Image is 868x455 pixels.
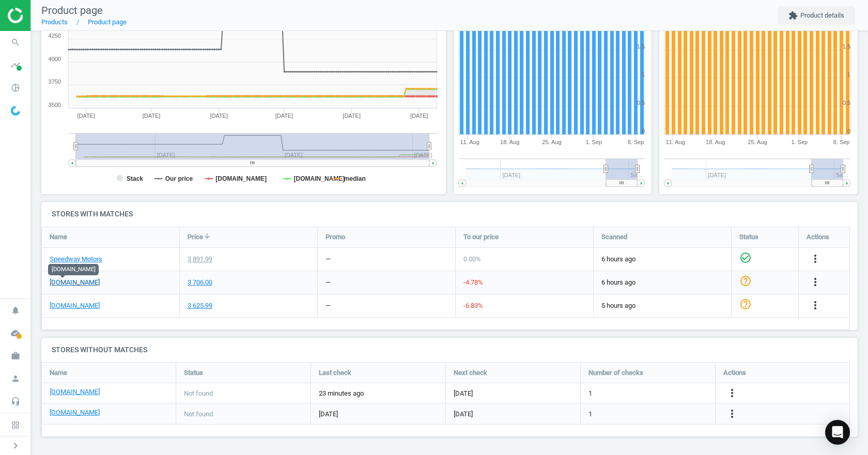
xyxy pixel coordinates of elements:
[165,175,193,182] tspan: Our price
[319,368,351,378] span: Last check
[847,71,850,77] text: 1
[326,255,331,264] div: —
[50,255,102,264] a: Speedway Motors
[50,278,100,287] a: [DOMAIN_NAME]
[843,43,850,50] text: 1.5
[6,301,25,320] i: notifications
[184,389,213,398] span: Not found
[542,139,561,145] tspan: 25. Aug
[203,232,211,240] i: arrow_downward
[500,139,519,145] tspan: 18. Aug
[788,11,798,20] i: extension
[49,79,61,85] text: 3750
[410,113,428,119] tspan: [DATE]
[6,323,25,343] i: cloud_done
[319,389,438,398] span: 23 minutes ago
[809,253,822,265] i: more_vert
[6,78,25,98] i: pie_chart_outlined
[726,387,738,400] button: more_vert
[50,301,100,310] a: [DOMAIN_NAME]
[739,275,752,287] i: help_outline
[454,410,473,419] span: [DATE]
[326,278,331,287] div: —
[809,299,822,312] button: more_vert
[9,440,22,452] i: chevron_right
[460,139,479,145] tspan: 11. Aug
[748,139,767,145] tspan: 25. Aug
[50,387,100,397] a: [DOMAIN_NAME]
[601,278,723,287] span: 6 hours ago
[585,139,602,145] tspan: 1. Sep
[739,298,752,310] i: help_outline
[809,276,822,288] i: more_vert
[630,172,642,178] tspan: Se…
[739,252,752,264] i: check_circle_outline
[588,410,592,419] span: 1
[627,139,644,145] tspan: 8. Sep
[49,56,61,62] text: 4000
[739,232,758,242] span: Status
[50,232,67,242] span: Name
[41,18,68,26] a: Products
[50,408,100,417] a: [DOMAIN_NAME]
[601,232,627,242] span: Scanned
[326,232,345,242] span: Promo
[463,255,481,263] span: 0.00 %
[6,55,25,75] i: timeline
[344,175,366,182] tspan: median
[3,439,28,452] button: chevron_right
[41,202,858,226] h4: Stores with matches
[641,71,644,77] text: 1
[706,139,725,145] tspan: 18. Aug
[326,301,331,310] div: —
[726,387,738,399] i: more_vert
[809,299,822,311] i: more_vert
[601,301,723,310] span: 5 hours ago
[8,8,81,23] img: ajHJNr6hYgQAAAAASUVORK5CYII=
[666,139,685,145] tspan: 11. Aug
[50,368,67,378] span: Name
[41,4,103,17] span: Product page
[48,264,99,275] div: [DOMAIN_NAME]
[637,100,644,106] text: 0.5
[11,106,20,116] img: wGWNvw8QSZomAAAAABJRU5ErkJggg==
[88,18,127,26] a: Product page
[6,33,25,52] i: search
[343,113,361,119] tspan: [DATE]
[809,253,822,266] button: more_vert
[778,6,855,25] button: extensionProduct details
[809,276,822,289] button: more_vert
[294,175,345,182] tspan: [DOMAIN_NAME]
[601,255,723,264] span: 6 hours ago
[454,368,487,378] span: Next check
[6,346,25,366] i: work
[637,43,644,50] text: 1.5
[77,113,95,119] tspan: [DATE]
[414,152,432,158] tspan: [DATE]
[49,33,61,39] text: 4250
[454,389,473,398] span: [DATE]
[188,301,212,310] div: 3 625.99
[188,232,203,242] span: Price
[188,278,212,287] div: 3 706.00
[6,391,25,411] i: headset_mic
[275,113,293,119] tspan: [DATE]
[843,100,850,106] text: 0.5
[463,302,483,309] span: -6.83 %
[6,369,25,388] i: person
[215,175,267,182] tspan: [DOMAIN_NAME]
[143,113,161,119] tspan: [DATE]
[49,102,61,108] text: 3500
[463,232,499,242] span: To our price
[836,172,848,178] tspan: Se…
[847,128,850,134] text: 0
[210,113,228,119] tspan: [DATE]
[825,420,850,445] div: Open Intercom Messenger
[188,255,212,264] div: 3 891.99
[127,175,143,182] tspan: Stack
[833,139,850,145] tspan: 8. Sep
[726,407,738,420] i: more_vert
[41,338,858,362] h4: Stores without matches
[792,139,808,145] tspan: 1. Sep
[319,410,438,419] span: [DATE]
